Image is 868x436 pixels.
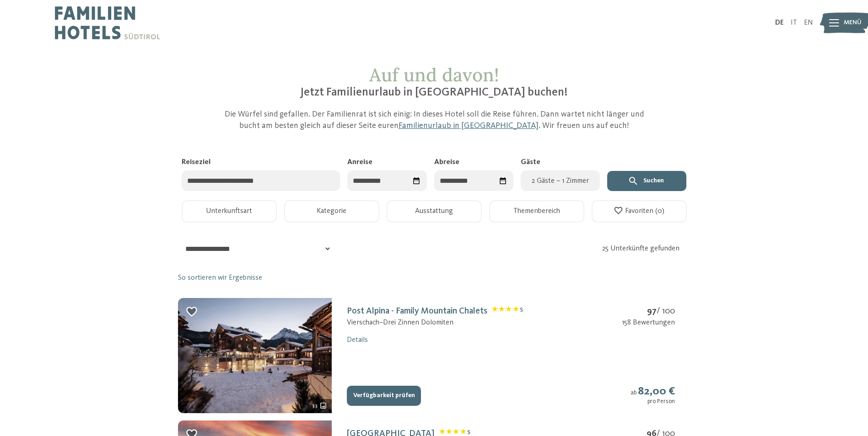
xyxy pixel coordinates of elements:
svg: 33 weitere Bilder [319,402,327,409]
a: DE [775,19,784,27]
div: / 100 [622,305,675,318]
img: Post Alpina - Family Mountain Chalets [178,298,332,413]
div: Vierschach – Drei Zinnen Dolomiten [347,318,523,328]
div: ab [631,385,675,406]
div: 33 weitere Bilder [308,399,332,413]
button: Verfügbarkeit prüfen [347,386,421,406]
span: Menü [844,18,862,27]
button: Unterkunftsart [182,200,277,223]
div: Datum auswählen [496,173,511,188]
div: pro Person [631,398,675,405]
button: Themenbereich [489,200,584,223]
span: 2 Gäste – 1 Zimmer [526,175,594,186]
button: Ausstattung [387,200,482,223]
a: So sortieren wir Ergebnisse [178,273,262,283]
span: Auf und davon! [369,63,499,86]
span: S [467,430,470,436]
p: Die Würfel sind gefallen. Der Familienrat ist sich einig: In dieses Hotel soll die Reise führen. ... [217,109,652,132]
a: EN [804,19,813,27]
span: Gäste [521,159,540,166]
button: Favoriten (0) [592,200,687,223]
span: S [520,307,523,313]
div: 25 Unterkünfte gefunden [602,244,690,254]
a: Post Alpina - Family Mountain ChaletsKlassifizierung: 4 Sterne S [347,307,523,316]
span: Reiseziel [182,159,210,166]
button: 2 Gäste – 1 Zimmer2 Gäste – 1 Zimmer [521,170,600,191]
span: Anreise [347,159,372,166]
button: Kategorie [284,200,379,223]
span: Abreise [434,159,459,166]
span: Klassifizierung: 4 Sterne S [492,306,523,317]
strong: 97 [647,307,657,316]
a: Details [347,336,368,344]
div: 158 Bewertungen [622,318,675,328]
span: 33 [312,402,318,410]
div: Datum auswählen [409,173,424,188]
a: IT [791,19,797,27]
div: Zu Favoriten hinzufügen [185,305,199,319]
a: Familienurlaub in [GEOGRAPHIC_DATA] [399,122,539,130]
button: Suchen [607,171,686,191]
strong: 82,00 € [638,386,675,397]
span: Jetzt Familienurlaub in [GEOGRAPHIC_DATA] buchen! [300,87,568,98]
